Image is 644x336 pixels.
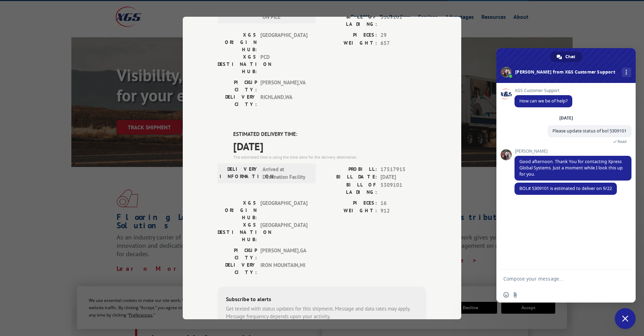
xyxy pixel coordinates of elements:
[380,13,426,28] span: 5309101
[218,31,257,53] label: XGS ORIGIN HUB:
[218,247,257,261] label: PICKUP CITY:
[260,53,307,75] span: PCD
[515,149,631,154] span: [PERSON_NAME]
[322,13,377,28] label: BILL OF LADING:
[380,199,426,207] span: 16
[218,79,257,93] label: PICKUP CITY:
[380,173,426,181] span: [DATE]
[380,207,426,215] span: 912
[233,154,426,160] div: The estimated time is using the time zone for the delivery destination.
[260,261,307,276] span: IRON MOUNTAIN , MI
[519,185,612,191] span: BOL# 5309101 is estimated to deliver on 9/22
[559,116,573,120] div: [DATE]
[322,199,377,207] label: PIECES:
[515,88,572,93] span: XGS Customer Support
[519,98,567,104] span: How can we be of help?
[380,181,426,196] span: 5309101
[615,308,636,329] div: Close chat
[550,52,582,62] div: Chat
[218,199,257,221] label: XGS ORIGIN HUB:
[260,79,307,93] span: [PERSON_NAME] , VA
[380,166,426,174] span: 17517915
[503,292,509,298] span: Insert an emoji
[380,31,426,39] span: 29
[618,139,627,144] span: Read
[322,39,377,47] label: WEIGHT:
[218,93,257,108] label: DELIVERY CITY:
[622,68,631,77] div: More channels
[260,93,307,108] span: RICHLAND , WA
[260,247,307,261] span: [PERSON_NAME] , GA
[322,207,377,215] label: WEIGHT:
[565,52,575,62] span: Chat
[512,292,518,298] span: Send a file
[220,166,259,181] label: DELIVERY INFORMATION:
[262,166,309,181] span: Arrived at Destination Facility
[322,31,377,39] label: PIECES:
[218,221,257,243] label: XGS DESTINATION HUB:
[552,128,627,134] span: Please update status of bol 5309101
[233,138,426,154] span: [DATE]
[260,31,307,53] span: [GEOGRAPHIC_DATA]
[260,199,307,221] span: [GEOGRAPHIC_DATA]
[260,221,307,243] span: [GEOGRAPHIC_DATA]
[380,39,426,47] span: 657
[322,166,377,174] label: PROBILL:
[218,261,257,276] label: DELIVERY CITY:
[233,130,426,138] label: ESTIMATED DELIVERY TIME:
[322,173,377,181] label: BILL DATE:
[226,305,418,321] div: Get texted with status updates for this shipment. Message and data rates may apply. Message frequ...
[322,181,377,196] label: BILL OF LADING:
[218,53,257,75] label: XGS DESTINATION HUB:
[226,295,418,305] div: Subscribe to alerts
[519,159,623,177] span: Good afternoon. Thank You for contacting Xpress Global Systems. Just a moment while I look this u...
[503,276,613,282] textarea: Compose your message...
